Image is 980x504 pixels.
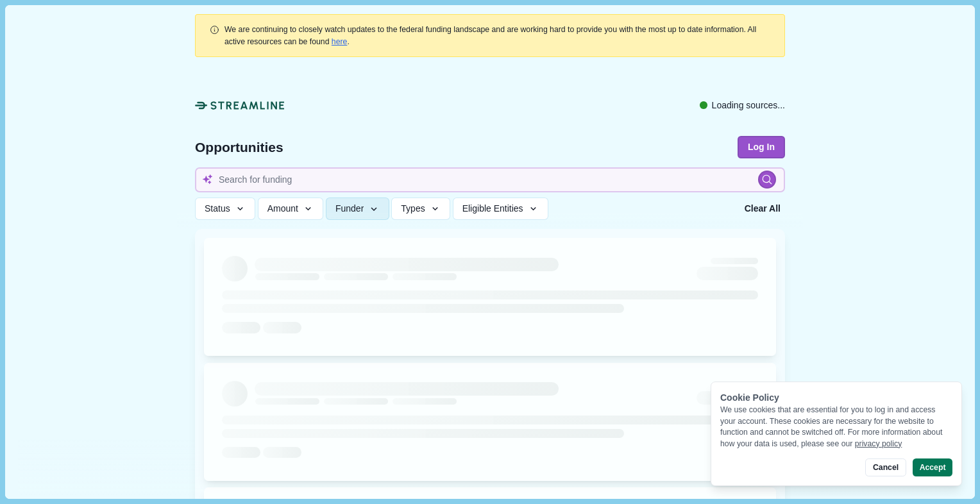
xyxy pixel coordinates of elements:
button: Eligible Entities [453,197,548,220]
button: Funder [326,197,389,220]
button: Amount [258,197,324,220]
span: Status [205,203,230,214]
span: Types [401,203,425,214]
span: Opportunities [195,140,283,154]
button: Cancel [865,458,906,476]
div: We use cookies that are essential for you to log in and access your account. These cookies are ne... [720,405,952,449]
span: Loading sources... [712,99,785,112]
button: Log In [738,136,785,158]
button: Accept [913,458,952,476]
button: Types [391,197,450,220]
span: Cookie Policy [720,392,779,403]
button: Clear All [740,197,785,220]
span: Eligible Entities [462,203,523,214]
a: privacy policy [855,439,902,448]
span: Amount [267,203,298,214]
span: We are continuing to closely watch updates to the federal funding landscape and are working hard ... [224,25,756,46]
div: . [224,24,771,47]
a: here [332,37,348,46]
input: Search for funding [195,167,785,192]
span: Funder [335,203,364,214]
button: Status [195,197,255,220]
